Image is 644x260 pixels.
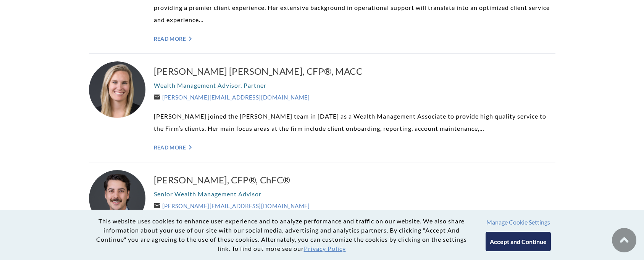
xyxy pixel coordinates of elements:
a: Read More "> [154,35,555,42]
a: [PERSON_NAME] [PERSON_NAME], CFP®, MACC [154,65,555,77]
p: [PERSON_NAME] joined the [PERSON_NAME] team in [DATE] as a Wealth Management Associate to provide... [154,110,555,135]
a: [PERSON_NAME][EMAIL_ADDRESS][DOMAIN_NAME] [154,202,310,209]
p: This website uses cookies to enhance user experience and to analyze performance and traffic on ou... [93,217,470,253]
button: Accept and Continue [486,232,551,251]
p: Wealth Management Advisor, Partner [154,79,555,91]
button: Manage Cookie Settings [486,218,550,226]
p: Senior Wealth Management Advisor [154,188,555,200]
a: [PERSON_NAME][EMAIL_ADDRESS][DOMAIN_NAME] [154,94,310,101]
a: Privacy Policy [304,245,346,252]
a: Read More "> [154,144,555,151]
a: [PERSON_NAME], CFP®, ChFC® [154,174,555,186]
